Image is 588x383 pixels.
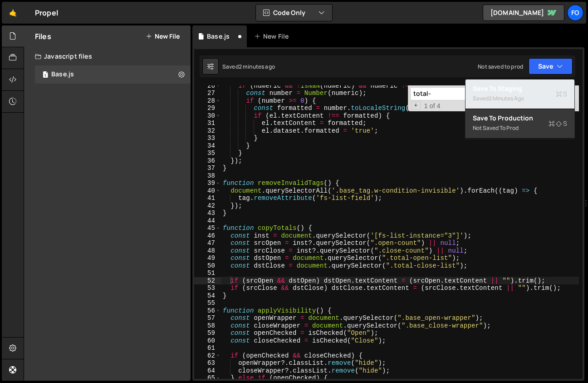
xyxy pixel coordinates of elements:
[421,102,444,110] span: 1 of 4
[194,292,221,300] div: 54
[239,63,275,70] div: 2 minutes ago
[194,314,221,322] div: 57
[465,80,574,109] button: Save to StagingS Saved2 minutes ago
[411,101,421,110] span: Toggle Replace mode
[473,84,567,93] div: Save to Staging
[194,127,221,135] div: 32
[194,359,221,367] div: 63
[567,5,583,21] a: fo
[207,32,230,41] div: Base.js
[146,33,180,40] button: New File
[194,224,221,232] div: 45
[51,70,74,79] div: Base.js
[410,87,524,100] input: Search for
[24,47,191,65] div: Javascript files
[35,31,51,41] h2: Files
[194,104,221,112] div: 29
[194,90,221,97] div: 27
[194,284,221,292] div: 53
[194,142,221,150] div: 34
[194,187,221,195] div: 40
[194,202,221,210] div: 42
[43,72,48,79] span: 1
[549,119,567,128] span: S
[194,194,221,202] div: 41
[194,179,221,187] div: 39
[473,123,567,134] div: Not saved to prod
[194,134,221,142] div: 33
[194,322,221,330] div: 58
[35,7,58,18] div: Propel
[194,344,221,352] div: 61
[194,247,221,255] div: 48
[35,65,191,84] div: 17111/47186.js
[489,95,524,102] div: 2 minutes ago
[194,97,221,105] div: 28
[194,329,221,337] div: 59
[2,2,24,24] a: 🤙
[556,90,567,99] span: S
[194,262,221,270] div: 50
[194,82,221,90] div: 26
[194,337,221,345] div: 60
[194,157,221,165] div: 36
[465,109,574,139] button: Save to ProductionS Not saved to prod
[194,209,221,217] div: 43
[194,254,221,262] div: 49
[222,63,275,70] div: Saved
[194,172,221,180] div: 38
[194,299,221,307] div: 55
[478,63,523,70] div: Not saved to prod
[194,149,221,157] div: 35
[194,232,221,240] div: 46
[473,93,567,104] div: Saved
[194,277,221,285] div: 52
[194,352,221,360] div: 62
[256,5,332,21] button: Code Only
[194,119,221,127] div: 31
[473,114,567,123] div: Save to Production
[529,58,573,75] button: Save
[194,269,221,277] div: 51
[254,32,292,41] div: New File
[194,367,221,375] div: 64
[194,307,221,315] div: 56
[194,239,221,247] div: 47
[483,5,564,21] a: [DOMAIN_NAME]
[194,217,221,225] div: 44
[194,374,221,382] div: 65
[194,112,221,120] div: 30
[194,164,221,172] div: 37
